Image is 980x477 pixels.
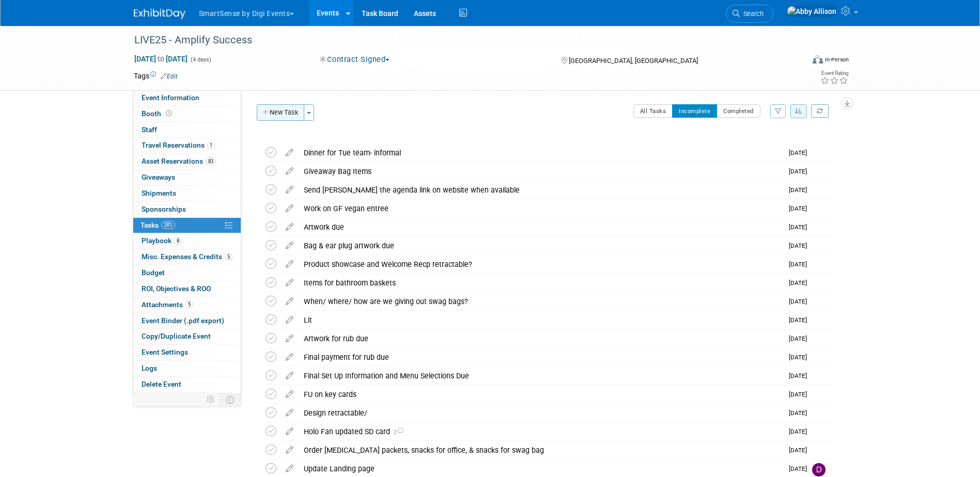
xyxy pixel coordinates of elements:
[812,444,826,458] img: Abby Allison
[142,109,174,118] span: Booth
[717,104,760,118] button: Completed
[812,352,826,365] img: Abby Allison
[281,446,299,455] a: edit
[133,138,241,153] a: Travel Reservations1
[825,56,849,63] div: In-Person
[789,391,812,398] span: [DATE]
[142,141,215,149] span: Travel Reservations
[281,464,299,473] a: edit
[133,154,241,169] a: Asset Reservations83
[281,334,299,343] a: edit
[299,348,783,366] div: Final payment for rub due
[299,181,783,199] div: Send [PERSON_NAME] the agenda link on website when available
[299,274,783,292] div: Items for bathroom baskets
[726,5,773,23] a: Search
[299,441,783,459] div: Order [MEDICAL_DATA] packets, snacks for office, & snacks for swag bag
[812,184,826,198] img: Abby Allison
[142,348,188,356] span: Event Settings
[281,427,299,436] a: edit
[142,157,216,165] span: Asset Reservations
[133,313,241,329] a: Event Binder (.pdf export)
[789,261,812,268] span: [DATE]
[812,463,826,476] img: Dan Tiernan
[281,148,299,157] a: edit
[812,259,826,272] img: Abby Allison
[281,241,299,250] a: edit
[133,90,241,106] a: Event Information
[134,71,178,81] td: Tags
[142,364,157,372] span: Logs
[789,298,812,305] span: [DATE]
[316,54,394,65] button: Contract Signed
[133,186,241,201] a: Shipments
[299,144,783,162] div: Dinner for Tue team- informal
[220,393,241,406] td: Toggle Event Tabs
[299,163,783,180] div: Giveaway Bag Items
[134,9,185,19] img: ExhibitDay
[299,311,783,329] div: Lit
[569,57,698,65] span: [GEOGRAPHIC_DATA], [GEOGRAPHIC_DATA]
[202,393,220,406] td: Personalize Event Tab Strip
[390,429,403,436] span: 2
[174,237,182,245] span: 8
[225,253,232,261] span: 5
[281,278,299,288] a: edit
[812,147,826,161] img: Abby Allison
[812,240,826,253] img: Abby Allison
[133,218,241,233] a: Tasks28%
[299,237,783,255] div: Bag & ear plug artwork due
[299,423,783,440] div: Holo Fan updated SD card
[142,332,211,340] span: Copy/Duplicate Event
[142,316,224,325] span: Event Binder (.pdf export)
[142,93,199,102] span: Event Information
[789,372,812,379] span: [DATE]
[299,330,783,347] div: Artwork for rub due
[142,380,181,388] span: Delete Event
[185,300,193,308] span: 5
[133,233,241,249] a: Playbook8
[299,386,783,403] div: FU on key cards
[142,284,211,293] span: ROI, Objectives & ROO
[813,55,823,63] img: Format-Inperson.png
[812,166,826,179] img: Abby Allison
[142,189,176,197] span: Shipments
[281,297,299,306] a: edit
[133,329,241,344] a: Copy/Duplicate Event
[164,109,174,117] span: Booth not reserved yet
[812,389,826,402] img: Abby Allison
[190,56,211,63] span: (4 days)
[812,407,826,421] img: Abby Allison
[142,268,165,277] span: Budget
[281,222,299,232] a: edit
[672,104,717,118] button: Incomplete
[281,185,299,195] a: edit
[156,55,166,63] span: to
[740,10,764,18] span: Search
[142,125,157,134] span: Staff
[789,168,812,175] span: [DATE]
[281,204,299,213] a: edit
[133,202,241,217] a: Sponsorships
[281,167,299,176] a: edit
[133,122,241,138] a: Staff
[133,361,241,376] a: Logs
[812,314,826,328] img: Abby Allison
[281,315,299,325] a: edit
[812,333,826,346] img: Abby Allison
[206,157,216,165] span: 83
[789,224,812,231] span: [DATE]
[133,377,241,392] a: Delete Event
[789,447,812,454] span: [DATE]
[789,316,812,324] span: [DATE]
[133,106,241,122] a: Booth
[812,221,826,235] img: Abby Allison
[789,335,812,342] span: [DATE]
[281,390,299,399] a: edit
[299,367,783,385] div: Final Set Up Information and Menu Selections Due
[142,173,175,181] span: Giveaways
[633,104,673,118] button: All Tasks
[812,277,826,291] img: Abby Allison
[131,31,788,50] div: LIVE25 - Amplify Success
[789,149,812,156] span: [DATE]
[812,203,826,216] img: Abby Allison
